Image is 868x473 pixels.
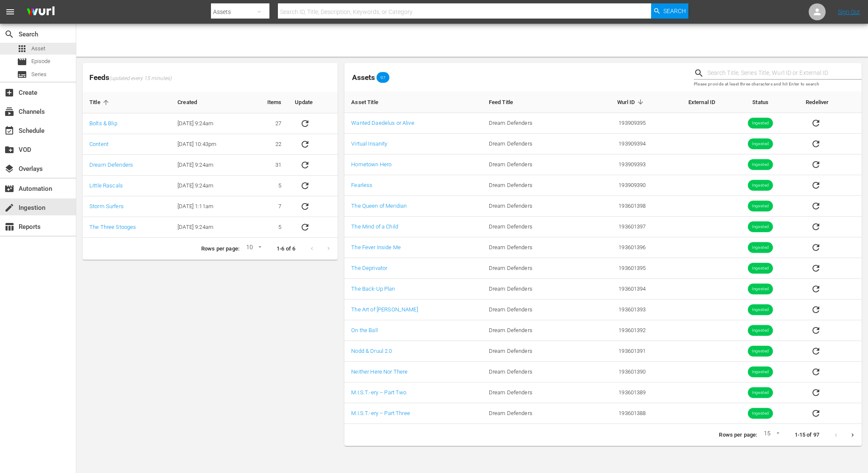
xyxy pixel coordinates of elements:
span: Automation [4,184,14,194]
td: Dream Defenders [482,403,580,424]
table: sticky table [83,92,338,238]
a: Storm Surfers [89,203,124,209]
td: Dream Defenders [482,258,580,279]
td: 22 [247,134,288,155]
a: Virtual Insanity [351,140,387,147]
td: 5 [247,217,288,238]
div: 10 [243,242,263,255]
td: Dream Defenders [482,113,580,134]
div: 15 [760,429,781,441]
td: 193601391 [580,341,652,362]
p: Rows per page: [719,431,757,439]
span: Ingested [748,286,773,292]
a: The Back-Up Plan [351,286,395,292]
p: 1-15 of 97 [795,431,819,439]
a: The Fever Inside Me [351,244,401,250]
td: Dream Defenders [482,320,580,341]
a: The Deprivator [351,265,387,271]
td: Dream Defenders [482,362,580,382]
span: VOD [4,145,14,155]
span: Ingested [748,390,773,396]
p: Rows per page: [201,245,239,253]
td: [DATE] 1:11am [171,196,247,217]
td: Dream Defenders [482,300,580,320]
a: Nodd & Druul 2.0 [351,348,392,354]
span: Ingested [748,348,773,355]
a: Sign Out [838,8,860,15]
span: Series [31,70,47,79]
table: sticky table [344,91,862,424]
a: Bolts & Blip [89,120,117,126]
span: Search [4,29,14,39]
td: 193601392 [580,320,652,341]
span: Episode [17,57,27,67]
a: The Art of [PERSON_NAME] [351,306,418,313]
span: Create [4,88,14,98]
a: On the Ball [351,327,378,333]
a: M.I.S.T.-ery – Part Two [351,389,406,396]
td: [DATE] 9:24am [171,113,247,134]
a: Dream Defenders [89,162,133,168]
td: [DATE] 10:43pm [171,134,247,155]
span: Created [177,99,208,106]
span: Ingested [748,307,773,313]
span: Series [17,69,27,80]
span: Ingested [748,265,773,272]
td: 193601396 [580,237,652,258]
span: menu [5,7,15,17]
td: 193601389 [580,382,652,403]
span: Ingested [748,224,773,230]
span: Feeds [83,71,338,85]
th: Feed Title [482,91,580,113]
p: 1-6 of 6 [277,245,295,253]
td: 193601390 [580,362,652,382]
a: M.I.S.T.-ery – Part Three [351,410,410,416]
td: 193909394 [580,134,652,154]
th: External ID [653,91,722,113]
span: Episode [31,57,50,66]
span: Ingested [748,410,773,417]
span: Asset [31,44,45,53]
button: Search [651,3,688,19]
a: Little Rascals [89,182,123,189]
td: 193601397 [580,217,652,237]
th: Status [722,91,799,113]
span: Ingested [748,203,773,209]
th: Items [247,92,288,113]
span: Assets [352,73,375,82]
span: Wurl ID [617,98,646,106]
td: Dream Defenders [482,175,580,196]
td: [DATE] 9:24am [171,217,247,238]
td: 31 [247,155,288,176]
td: Dream Defenders [482,279,580,300]
td: [DATE] 9:24am [171,155,247,176]
img: ans4CAIJ8jUAAAAAAAAAAAAAAAAAAAAAAAAgQb4GAAAAAAAAAAAAAAAAAAAAAAAAJMjXAAAAAAAAAAAAAAAAAAAAAAAAgAT5G... [20,2,61,22]
td: 193909395 [580,113,652,134]
th: Update [288,92,338,113]
span: Ingestion [4,203,14,213]
span: Asset [17,44,27,54]
span: Ingested [748,327,773,334]
span: Ingested [748,141,773,147]
td: 193601394 [580,279,652,300]
td: 7 [247,196,288,217]
td: Dream Defenders [482,196,580,217]
a: Fearless [351,182,372,188]
span: Ingested [748,162,773,168]
td: 193909390 [580,175,652,196]
span: Schedule [4,126,14,136]
td: 193909393 [580,154,652,175]
a: The Three Stooges [89,224,136,230]
td: Dream Defenders [482,217,580,237]
button: Next page [844,427,861,443]
td: 193601388 [580,403,652,424]
p: Please provide at least three characters and hit Enter to search [694,81,862,88]
span: Ingested [748,245,773,251]
td: Dream Defenders [482,341,580,362]
a: The Mind of a Child [351,223,398,230]
td: 27 [247,113,288,134]
span: Title [89,99,111,106]
td: Dream Defenders [482,134,580,154]
td: 193601398 [580,196,652,217]
span: 97 [377,75,389,80]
